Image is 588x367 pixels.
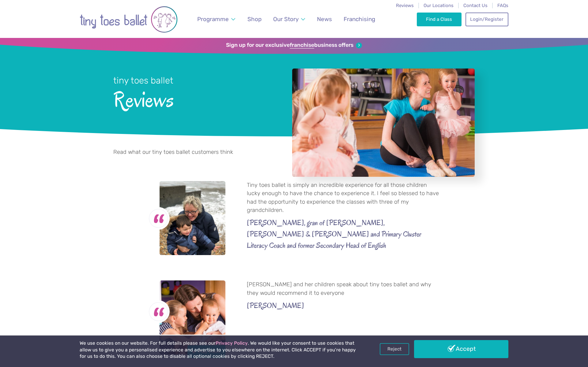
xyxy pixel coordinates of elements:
[273,16,299,23] span: Our Story
[197,16,229,23] span: Programme
[247,280,441,297] p: [PERSON_NAME] and her children speak about tiny toes ballet and why they would recommend it to ev...
[226,42,362,49] a: Sign up for our exclusivefranchisebusiness offers
[380,343,409,355] a: Reject
[414,340,508,358] a: Accept
[344,16,375,23] span: Franchising
[463,3,488,8] a: Contact Us
[194,12,238,26] a: Programme
[113,75,173,86] small: tiny toes ballet
[113,148,265,165] p: Read what our tiny toes ballet customers think
[80,340,358,360] p: We use cookies on our website. For full details please see our . We would like your consent to us...
[317,16,332,23] span: News
[497,3,508,8] a: FAQs
[314,12,335,26] a: News
[113,87,276,111] span: Reviews
[417,13,462,26] a: Find a Class
[80,4,178,35] img: tiny toes ballet
[216,340,248,346] a: Privacy Policy
[245,12,265,26] a: Shop
[270,12,308,26] a: Our Story
[341,12,378,26] a: Franchising
[396,3,414,8] a: Reviews
[247,217,441,251] cite: [PERSON_NAME], gran of [PERSON_NAME], [PERSON_NAME] & [PERSON_NAME] and Primary Cluster Literacy ...
[466,13,508,26] a: Login/Register
[424,3,454,8] a: Our Locations
[247,16,262,23] span: Shop
[247,181,441,215] p: Tiny toes ballet is simply an incredible experience for all those children lucky enough to have t...
[247,300,441,311] cite: [PERSON_NAME]
[290,42,314,49] strong: franchise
